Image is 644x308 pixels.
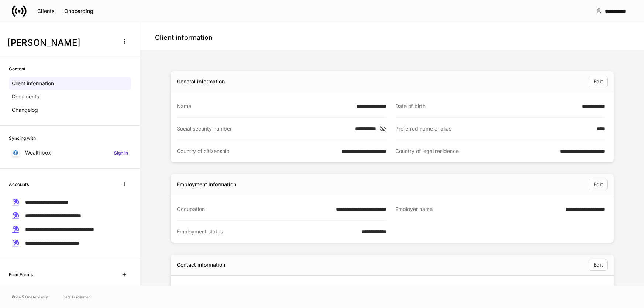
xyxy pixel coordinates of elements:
div: Edit [593,182,603,187]
div: General information [177,78,225,85]
h6: Content [9,65,25,72]
a: Data Disclaimer [63,294,90,300]
div: Country of legal residence [395,148,555,155]
div: Employment status [177,228,357,235]
h6: Firm Forms [9,271,33,278]
div: Edit [593,79,603,84]
div: Contact information [177,261,225,269]
div: Name [177,103,352,110]
div: Social security number [177,125,351,132]
button: Onboarding [59,5,98,17]
p: Wealthbox [25,149,51,156]
div: Employer name [395,205,561,213]
h6: Sign in [114,149,128,156]
div: Onboarding [64,8,93,14]
h6: Syncing with [9,135,36,142]
a: Changelog [9,103,131,117]
p: Client information [12,80,54,87]
div: Employment information [177,181,236,188]
div: Clients [37,8,55,14]
button: Clients [32,5,59,17]
div: Date of birth [395,103,578,110]
p: Documents [12,93,39,100]
h6: Accounts [9,181,29,188]
h4: Client information [155,33,213,42]
a: WealthboxSign in [9,146,131,159]
span: © 2025 OneAdvisory [12,294,48,300]
p: Changelog [12,106,38,114]
div: Country of citizenship [177,148,337,155]
a: Client information [9,77,131,90]
button: Edit [589,179,608,190]
button: Edit [589,259,608,271]
div: Edit [593,262,603,267]
button: Edit [589,76,608,87]
div: Occupation [177,205,331,213]
div: Preferred name or alias [395,125,592,132]
a: Documents [9,90,131,103]
h3: [PERSON_NAME] [7,37,114,49]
